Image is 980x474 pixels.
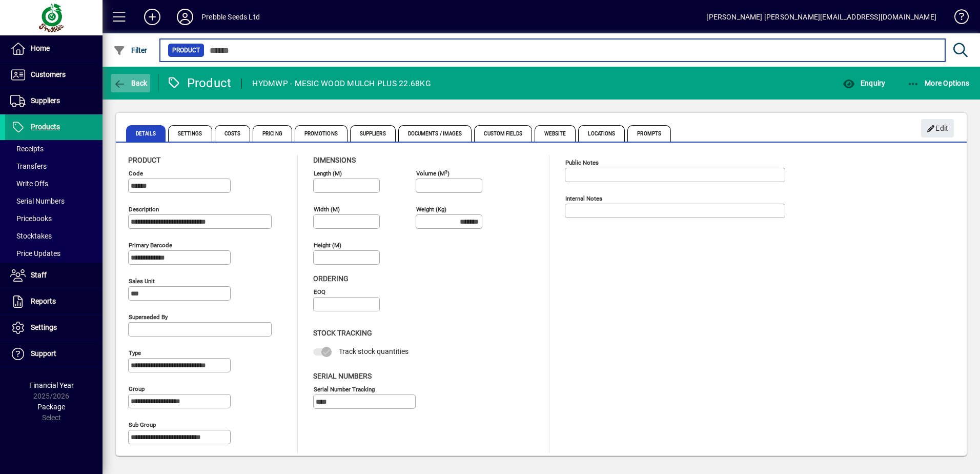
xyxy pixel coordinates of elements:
[565,195,602,202] mat-label: Internal Notes
[314,385,375,392] mat-label: Serial Number tracking
[31,297,56,305] span: Reports
[31,349,56,358] span: Support
[927,120,949,137] span: Edit
[5,289,103,314] a: Reports
[947,2,967,35] a: Knowledge Base
[313,274,349,283] span: Ordering
[31,44,50,52] span: Home
[5,157,103,175] a: Transfers
[31,123,60,131] span: Products
[5,315,103,341] a: Settings
[111,41,150,60] button: Filter
[103,74,159,92] app-page-header-button: Back
[416,206,446,213] mat-label: Weight (Kg)
[129,385,145,392] mat-label: Group
[10,162,47,170] span: Transfers
[5,36,103,62] a: Home
[129,278,155,285] mat-label: Sales unit
[31,96,60,105] span: Suppliers
[136,8,169,26] button: Add
[5,263,103,288] a: Staff
[535,125,576,142] span: Website
[474,125,532,142] span: Custom Fields
[706,9,936,25] div: [PERSON_NAME] [PERSON_NAME][EMAIL_ADDRESS][DOMAIN_NAME]
[627,125,671,142] span: Prompts
[111,74,150,92] button: Back
[907,79,970,87] span: More Options
[129,421,156,428] mat-label: Sub group
[416,170,450,177] mat-label: Volume (m )
[314,170,342,177] mat-label: Length (m)
[252,75,431,92] div: HYDMWP - MESIC WOOD MULCH PLUS 22.68KG
[313,329,372,337] span: Stock Tracking
[31,323,57,331] span: Settings
[128,156,160,164] span: Product
[29,381,74,389] span: Financial Year
[10,249,60,258] span: Price Updates
[5,227,103,245] a: Stocktakes
[5,210,103,227] a: Pricebooks
[339,347,409,355] span: Track stock quantities
[129,242,172,249] mat-label: Primary barcode
[314,288,325,295] mat-label: EOQ
[167,75,232,91] div: Product
[129,313,168,321] mat-label: Superseded by
[10,232,52,240] span: Stocktakes
[37,403,65,411] span: Package
[5,140,103,157] a: Receipts
[129,349,141,357] mat-label: Type
[10,180,48,188] span: Write Offs
[843,79,885,87] span: Enquiry
[253,125,292,142] span: Pricing
[350,125,396,142] span: Suppliers
[31,70,66,78] span: Customers
[201,9,260,25] div: Prebble Seeds Ltd
[113,79,148,87] span: Back
[313,372,372,380] span: Serial Numbers
[5,175,103,192] a: Write Offs
[5,88,103,114] a: Suppliers
[578,125,625,142] span: Locations
[129,170,143,177] mat-label: Code
[840,74,888,92] button: Enquiry
[10,197,65,205] span: Serial Numbers
[5,341,103,367] a: Support
[5,62,103,88] a: Customers
[565,159,599,166] mat-label: Public Notes
[398,125,472,142] span: Documents / Images
[445,169,447,174] sup: 3
[168,125,212,142] span: Settings
[126,125,166,142] span: Details
[314,206,340,213] mat-label: Width (m)
[314,242,341,249] mat-label: Height (m)
[172,45,200,55] span: Product
[313,156,356,164] span: Dimensions
[921,119,954,137] button: Edit
[215,125,251,142] span: Costs
[10,214,52,223] span: Pricebooks
[905,74,972,92] button: More Options
[5,245,103,262] a: Price Updates
[5,192,103,210] a: Serial Numbers
[295,125,348,142] span: Promotions
[169,8,201,26] button: Profile
[129,206,159,213] mat-label: Description
[10,145,44,153] span: Receipts
[31,271,47,279] span: Staff
[113,46,148,54] span: Filter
